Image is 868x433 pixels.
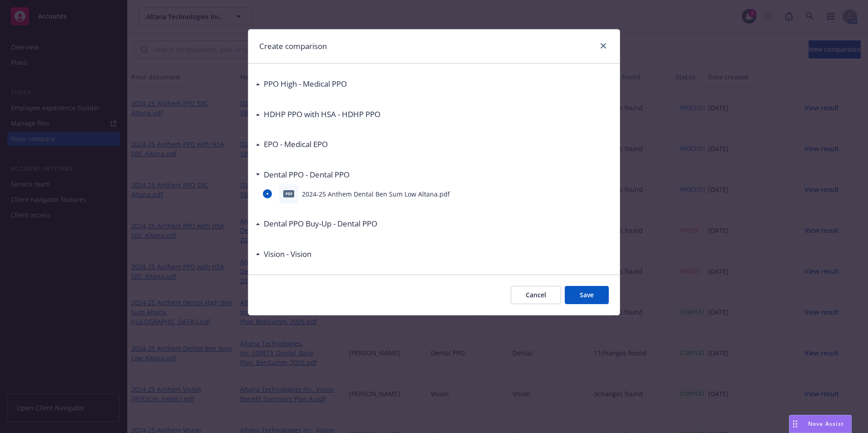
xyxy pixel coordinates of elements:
[256,108,380,120] div: HDHP PPO with HSA - HDHP PPO
[264,78,347,90] h3: PPO High - Medical PPO
[256,248,311,260] div: Vision - Vision
[259,40,327,52] h1: Create comparison
[264,138,328,150] h3: EPO - Medical EPO
[256,78,347,90] div: PPO High - Medical PPO
[598,40,609,51] a: close
[256,169,350,181] div: Dental PPO - Dental PPO
[511,286,561,304] button: Cancel
[808,420,844,428] span: Nova Assist
[256,138,328,150] div: EPO - Medical EPO
[789,415,801,433] div: Drag to move
[256,218,377,230] div: Dental PPO Buy-Up - Dental PPO
[565,286,609,304] button: Save
[789,415,852,433] button: Nova Assist
[283,190,294,197] span: pdf
[302,189,450,199] p: 2024-25 Anthem Dental Ben Sum Low Altana.pdf
[264,169,350,181] h3: Dental PPO - Dental PPO
[264,108,380,120] h3: HDHP PPO with HSA - HDHP PPO
[264,248,311,260] h3: Vision - Vision
[264,218,377,230] h3: Dental PPO Buy-Up - Dental PPO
